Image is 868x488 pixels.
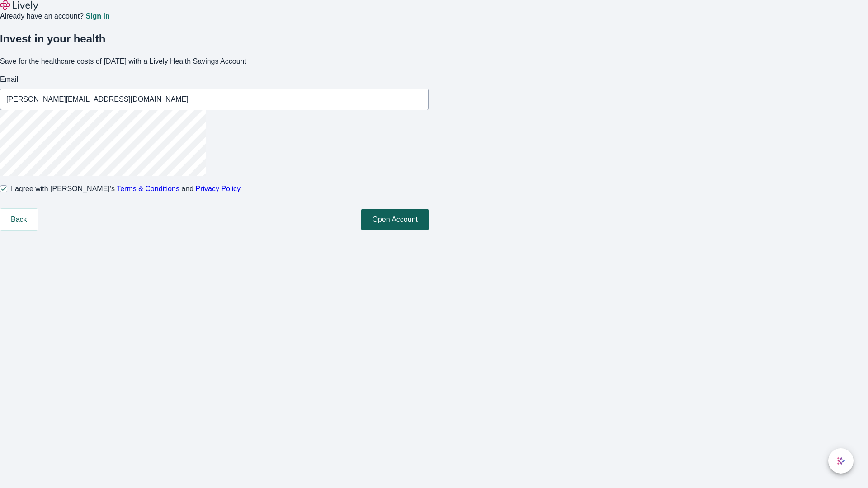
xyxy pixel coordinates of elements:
[361,209,429,230] button: Open Account
[117,185,179,192] a: Terms & Conditions
[85,13,109,20] a: Sign in
[196,185,241,192] a: Privacy Policy
[11,183,241,194] span: I agree with [PERSON_NAME]’s and
[828,448,854,474] button: chat
[836,456,845,465] svg: Lively AI Assistant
